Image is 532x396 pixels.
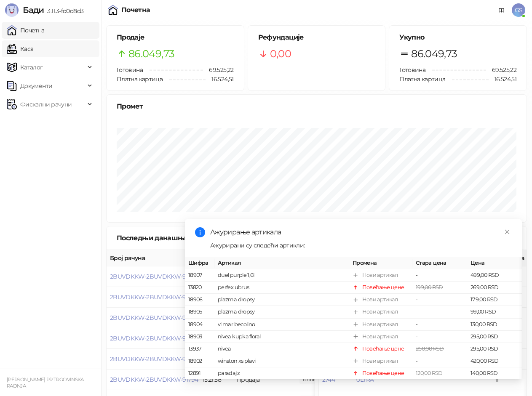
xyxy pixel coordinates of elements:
[412,306,467,318] td: -
[7,22,45,39] a: Почетна
[467,331,522,343] td: 295,00 RSD
[185,318,214,330] td: 18904
[185,294,214,306] td: 18906
[121,7,150,13] div: Почетна
[44,7,83,15] span: 3.11.3-fd0d8d3
[185,269,214,282] td: 18907
[195,227,205,237] span: info-circle
[467,282,522,294] td: 269,00 RSD
[467,294,522,306] td: 179,00 RSD
[20,77,52,94] span: Документи
[467,367,522,380] td: 140,00 RSD
[210,227,512,237] div: Ажурирање артикала
[117,75,163,83] span: Платна картица
[412,318,467,330] td: -
[412,355,467,367] td: -
[416,346,444,352] span: 260,00 RSD
[416,284,443,290] span: 199,00 RSD
[467,355,522,367] td: 420,00 RSD
[110,335,198,342] button: 2BUVDKKW-2BUVDKKW-91796
[362,308,398,316] div: Нови артикал
[467,306,522,318] td: 99,00 RSD
[110,293,198,301] button: 2BUVDKKW-2BUVDKKW-91798
[495,3,508,17] a: Документација
[206,74,233,84] span: 16.524,51
[117,66,143,74] span: Готовина
[214,306,349,318] td: plazma dropsy
[416,370,443,376] span: 120,00 RSD
[362,357,398,365] div: Нови артикал
[214,367,349,380] td: paradajz
[467,318,522,330] td: 130,00 RSD
[110,314,198,322] button: 2BUVDKKW-2BUVDKKW-91797
[399,32,516,43] h5: Укупно
[214,294,349,306] td: plazma dropsy
[467,343,522,355] td: 295,00 RSD
[362,345,404,353] div: Повећање цене
[214,331,349,343] td: nivea kupka floral
[412,294,467,306] td: -
[185,367,214,380] td: 12891
[362,332,398,341] div: Нови артикал
[214,355,349,367] td: winston xs plavi
[362,271,398,279] div: Нови артикал
[214,343,349,355] td: nivea
[399,75,445,83] span: Платна картица
[362,283,404,292] div: Повећање цене
[489,74,516,84] span: 16.524,51
[349,257,412,269] th: Промена
[185,355,214,367] td: 18902
[117,32,234,43] h5: Продаје
[110,273,198,280] button: 2BUVDKKW-2BUVDKKW-91799
[214,282,349,294] td: perfex ubrus
[185,257,214,269] th: Шифра
[203,65,233,74] span: 69.525,22
[486,65,516,74] span: 69.525,22
[503,227,512,237] a: Close
[411,46,457,62] span: 86.049,73
[412,257,467,269] th: Стара цена
[7,40,33,57] a: Каса
[214,257,349,269] th: Артикал
[399,66,425,74] span: Готовина
[117,101,516,112] div: Промет
[258,32,375,43] h5: Рефундације
[467,257,522,269] th: Цена
[210,241,512,250] div: Ажурирани су следећи артикли:
[412,331,467,343] td: -
[7,377,84,389] small: [PERSON_NAME] PR TRGOVINSKA RADNJA
[185,331,214,343] td: 18903
[117,233,228,243] div: Последњи данашњи рачуни
[214,318,349,330] td: vl mar becolino
[512,3,525,17] span: GS
[185,306,214,318] td: 18905
[362,369,404,377] div: Повећање цене
[362,320,398,328] div: Нови артикал
[128,46,174,62] span: 86.049,73
[20,96,72,113] span: Фискални рачуни
[504,229,510,235] span: close
[107,250,199,266] th: Број рачуна
[110,376,198,383] button: 2BUVDKKW-2BUVDKKW-91794
[110,355,198,363] button: 2BUVDKKW-2BUVDKKW-91795
[467,269,522,282] td: 499,00 RSD
[185,282,214,294] td: 13820
[214,269,349,282] td: duel purple 1,6l
[5,3,19,17] img: Logo
[23,5,44,15] span: Бади
[20,59,43,76] span: Каталог
[362,295,398,304] div: Нови артикал
[185,343,214,355] td: 13937
[270,46,291,62] span: 0,00
[412,269,467,282] td: -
